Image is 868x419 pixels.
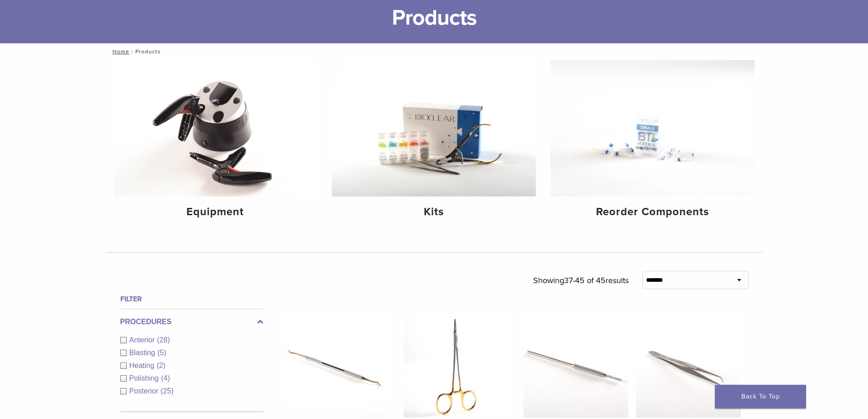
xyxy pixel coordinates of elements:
[113,60,318,226] a: Equipment
[564,275,606,285] span: 37-45 of 45
[120,294,263,305] h4: Filter
[284,313,389,418] img: Curved Sculpting Paddle (C3)
[157,336,170,344] span: (28)
[161,387,174,395] span: (25)
[113,60,318,197] img: Equipment
[550,60,755,197] img: Reorder Components
[129,336,157,344] span: Anterior
[550,60,755,226] a: Reorder Components
[157,349,166,357] span: (5)
[404,313,508,418] img: Bioclear Micro Hemostat (C5)
[129,387,161,395] span: Posterior
[332,60,536,226] a: Kits
[157,362,166,369] span: (2)
[129,362,157,369] span: Heating
[339,204,529,220] h4: Kits
[558,204,747,220] h4: Reorder Components
[120,316,263,327] label: Procedures
[161,374,170,382] span: (4)
[129,49,135,54] span: /
[332,60,536,197] img: Kits
[715,385,806,409] a: Back To Top
[110,48,129,55] a: Home
[121,204,310,220] h4: Equipment
[129,374,161,382] span: Polishing
[533,271,629,290] p: Showing results
[524,313,628,418] img: Scalpel Handle (C6)
[129,349,158,357] span: Blasting
[636,313,741,418] img: Curved Micro Pliers (C7)
[106,43,762,60] nav: Products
